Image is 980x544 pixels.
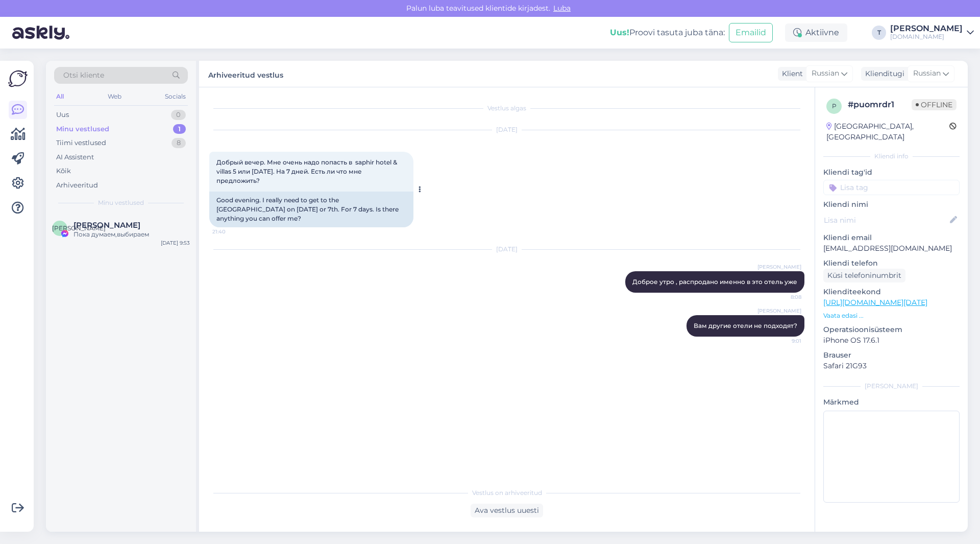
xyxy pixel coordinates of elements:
div: [PERSON_NAME] [823,382,960,391]
p: Klienditeekond [823,287,960,297]
span: Russian [913,68,941,79]
p: Vaata edasi ... [823,311,960,320]
div: Ava vestlus uuesti [471,504,543,517]
div: 8 [171,138,186,148]
span: 8:08 [763,293,801,301]
span: Вам другие отели не подходят? [694,322,797,329]
div: T [872,26,886,40]
div: Socials [163,90,188,103]
div: Tiimi vestlused [56,138,106,148]
span: [PERSON_NAME] [757,307,801,315]
div: Kõik [56,166,71,176]
div: 0 [171,110,186,120]
div: Web [106,90,124,103]
button: Emailid [729,23,773,42]
span: [PERSON_NAME] [52,224,106,232]
p: iPhone OS 17.6.1 [823,335,960,346]
a: [PERSON_NAME][DOMAIN_NAME] [890,25,974,41]
p: Kliendi email [823,232,960,243]
div: Kliendi info [823,152,960,161]
div: Good evening. I really need to get to the [GEOGRAPHIC_DATA] on [DATE] or 7th. For 7 days. Is ther... [209,192,413,227]
div: Uus [56,110,69,120]
span: [PERSON_NAME] [757,263,801,271]
div: Aktiivne [785,23,847,42]
span: Offline [912,99,957,110]
span: Доброе утро , распродано именно в это отель уже [632,278,797,286]
div: Vestlus algas [209,104,804,113]
span: Катюня Филатова [73,221,140,230]
a: [URL][DOMAIN_NAME][DATE] [823,298,927,307]
div: 1 [173,124,186,134]
p: Kliendi nimi [823,199,960,210]
span: Minu vestlused [98,198,144,207]
div: AI Assistent [56,152,94,162]
input: Lisa nimi [824,215,948,226]
div: [DATE] [209,125,804,134]
p: Märkmed [823,397,960,408]
span: p [832,102,837,110]
span: 9:01 [763,337,801,345]
span: Vestlus on arhiveeritud [472,488,542,498]
label: Arhiveeritud vestlus [208,67,283,81]
div: Arhiveeritud [56,180,98,191]
p: Kliendi tag'id [823,167,960,178]
div: All [54,90,66,103]
div: Proovi tasuta juba täna: [610,27,725,39]
input: Lisa tag [823,180,960,195]
span: Otsi kliente [63,70,104,81]
span: 21:40 [212,228,251,235]
p: Operatsioonisüsteem [823,324,960,335]
p: Kliendi telefon [823,258,960,269]
div: Minu vestlused [56,124,109,134]
p: Brauser [823,350,960,361]
div: [DATE] 9:53 [161,239,190,247]
b: Uus! [610,28,629,37]
div: [DATE] [209,245,804,254]
div: Klient [778,68,803,79]
img: Askly Logo [8,69,28,88]
span: Russian [812,68,839,79]
div: [DOMAIN_NAME] [890,33,963,41]
span: Luba [550,4,574,13]
div: Пока думаем,выбираем [73,230,190,239]
div: [PERSON_NAME] [890,25,963,33]
div: Klienditugi [861,68,904,79]
div: # puomrdr1 [848,99,912,111]
span: Добрый вечер. Мне очень надо попасть в saphir hotel & villas 5 или [DATE]. На 7 дней. Есть ли что... [216,158,399,184]
div: Küsi telefoninumbrit [823,269,905,282]
p: Safari 21G93 [823,361,960,371]
div: [GEOGRAPHIC_DATA], [GEOGRAPHIC_DATA] [826,121,949,143]
p: [EMAIL_ADDRESS][DOMAIN_NAME] [823,243,960,254]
